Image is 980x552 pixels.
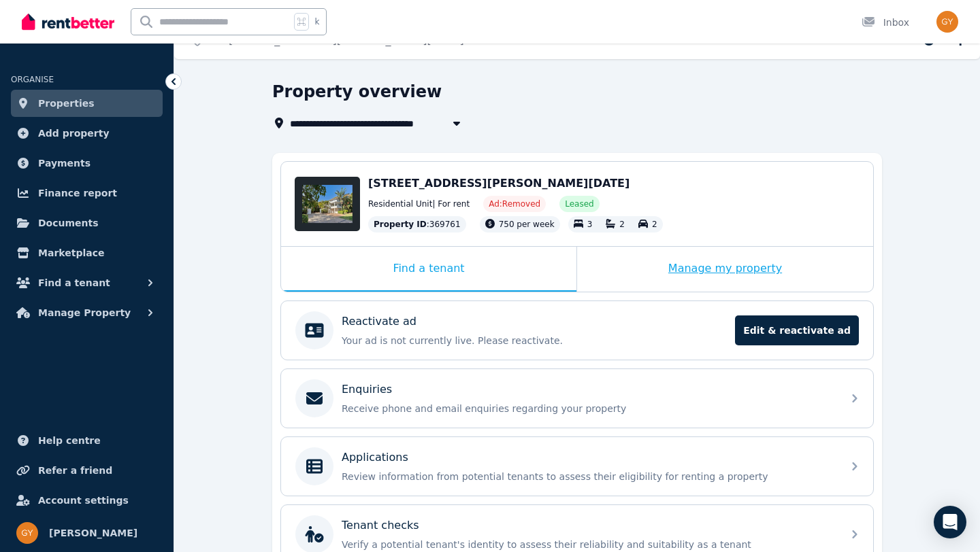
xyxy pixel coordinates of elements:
[368,177,630,190] span: [STREET_ADDRESS][PERSON_NAME][DATE]
[565,199,593,209] span: Leased
[281,247,576,292] div: Find a tenant
[342,470,834,483] p: Review information from potential tenants to assess their eligibility for renting a property
[936,11,958,33] img: Graham Young
[38,305,131,321] span: Manage Property
[38,185,117,201] span: Finance report
[11,90,163,117] a: Properties
[11,457,163,484] a: Refer a friend
[619,220,625,229] span: 2
[281,437,873,496] a: ApplicationsReview information from potential tenants to assess their eligibility for renting a p...
[499,220,555,229] span: 750 per week
[314,16,319,27] span: k
[368,216,466,232] div: : 369761
[281,369,873,428] a: EnquiriesReceive phone and email enquiries regarding your property
[735,315,859,345] span: Edit & reactivate ad
[11,427,163,454] a: Help centre
[38,275,110,291] span: Find a tenant
[652,220,657,229] span: 2
[342,402,834,415] p: Receive phone and email enquiries regarding your property
[11,209,163,237] a: Documents
[38,215,99,231] span: Documents
[281,301,873,360] a: Reactivate adYour ad is not currently live. Please reactivate.Edit & reactivate ad
[934,506,966,538] div: Open Intercom Messenger
[368,199,470,209] span: Residential Unit | For rent
[11,299,163,326] button: Manage Property
[577,247,873,292] div: Manage my property
[38,95,95,111] span: Properties
[38,432,101,449] span: Help centre
[342,381,392,398] p: Enquiries
[587,220,593,229] span: 3
[16,522,38,544] img: Graham Young
[374,219,427,230] span: Property ID
[11,179,163,207] a: Finance report
[272,81,442,103] h1: Property overview
[38,462,112,479] span: Refer a friend
[342,334,727,347] p: Your ad is not currently live. Please reactivate.
[38,245,104,261] span: Marketplace
[38,155,91,171] span: Payments
[11,120,163,147] a: Add property
[11,269,163,296] button: Find a tenant
[862,16,909,29] div: Inbox
[11,239,163,266] a: Marketplace
[22,12,114,32] img: RentBetter
[342,313,416,330] p: Reactivate ad
[11,150,163,177] a: Payments
[342,449,408,466] p: Applications
[38,492,129,508] span: Account settings
[489,199,540,209] span: Ad: Removed
[38,125,110,141] span: Add property
[342,517,419,534] p: Tenant checks
[11,75,54,84] span: ORGANISE
[342,538,834,551] p: Verify a potential tenant's identity to assess their reliability and suitability as a tenant
[11,487,163,514] a: Account settings
[49,525,137,541] span: [PERSON_NAME]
